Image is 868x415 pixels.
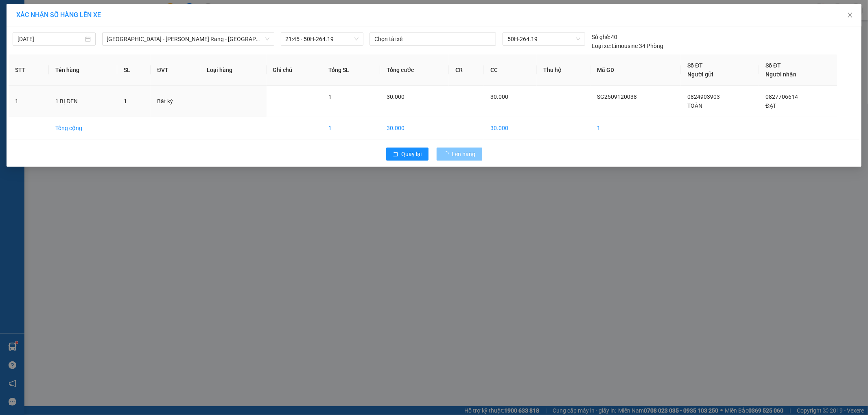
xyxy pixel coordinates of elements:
td: Tổng cộng [49,117,117,139]
th: CC [484,54,537,86]
td: 30.000 [484,117,537,139]
span: Người nhận [765,71,796,78]
span: SG2509120038 [597,93,637,100]
span: close [847,12,853,18]
span: down [265,37,270,41]
span: rollback [393,151,398,158]
td: 1 [9,86,49,117]
span: 21:45 - 50H-264.19 [286,33,359,45]
span: 50H-264.19 [507,33,580,45]
span: ĐẠT [765,102,776,109]
button: rollbackQuay lại [386,148,429,161]
th: Thu hộ [537,54,590,86]
th: SL [117,54,151,86]
b: [DOMAIN_NAME] [68,31,112,37]
img: logo.jpg [88,10,108,30]
input: 12/09/2025 [17,35,83,43]
th: ĐVT [151,54,200,86]
th: Tổng SL [322,54,380,86]
td: 30.000 [380,117,449,139]
span: 0824903903 [687,93,720,100]
th: Mã GD [590,54,681,86]
th: Ghi chú [267,54,322,86]
span: Số ĐT [687,62,703,69]
span: Số ĐT [765,62,781,69]
span: TOÀN [687,102,702,109]
div: 40 [592,33,618,41]
span: Loại xe: [592,41,611,50]
td: Bất kỳ [151,86,200,117]
li: (c) 2017 [68,39,112,49]
span: Người gửi [687,71,713,78]
span: Quay lại [402,150,422,159]
th: CR [449,54,484,86]
th: Tên hàng [49,54,117,86]
td: 1 BỊ ĐEN [49,86,117,117]
b: Gửi khách hàng [50,12,81,50]
button: Lên hàng [437,148,482,161]
span: XÁC NHẬN SỐ HÀNG LÊN XE [16,11,101,19]
span: 0827706614 [765,93,798,100]
div: Limousine 34 Phòng [592,41,664,50]
th: Loại hàng [200,54,267,86]
span: Lên hàng [452,150,476,159]
span: 1 [329,93,332,100]
th: Tổng cước [380,54,449,86]
span: 30.000 [387,93,404,100]
td: 1 [322,117,380,139]
button: Close [839,4,861,27]
span: 30.000 [490,93,508,100]
td: 1 [590,117,681,139]
span: 1 [124,98,127,104]
b: Xe Đăng Nhân [10,52,36,91]
span: Sài Gòn - Phan Rang - Ninh Sơn [107,33,269,45]
span: loading [443,151,452,157]
span: Số ghế: [592,33,610,41]
th: STT [9,54,49,86]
